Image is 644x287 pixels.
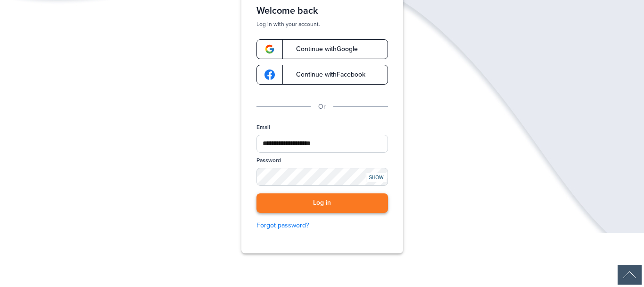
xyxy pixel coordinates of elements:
input: Password [256,168,388,186]
p: Or [318,102,326,112]
a: google-logoContinue withGoogle [256,39,388,59]
div: Scroll Back to Top [618,265,642,285]
div: SHOW [366,173,387,182]
input: Email [256,135,388,153]
span: Continue with Google [287,46,358,52]
p: Log in with your account. [256,20,388,28]
h1: Welcome back [256,5,388,17]
label: Password [256,157,281,165]
span: Continue with Facebook [287,71,365,78]
img: google-logo [264,44,275,54]
button: Log in [256,193,388,213]
label: Email [256,123,270,131]
a: Forgot password? [256,220,388,231]
a: google-logoContinue withFacebook [256,65,388,85]
img: Back to Top [618,265,642,285]
img: google-logo [264,70,275,80]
